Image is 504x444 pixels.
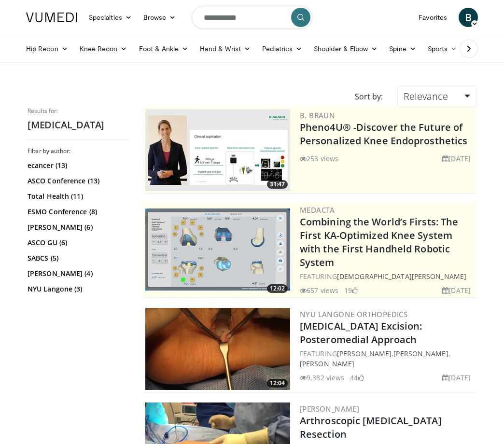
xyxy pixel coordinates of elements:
[145,109,290,191] a: 31:47
[74,39,133,58] a: Knee Recon
[145,308,290,390] img: a42522d5-20e0-4b46-ab56-918941efbe3b.300x170_q85_crop-smart_upscale.jpg
[267,180,288,189] span: 31:47
[300,348,475,369] div: FEATURING , ,
[300,359,354,368] a: [PERSON_NAME]
[28,207,126,217] a: ESMO Conference (8)
[442,285,471,295] li: [DATE]
[300,111,335,120] a: B. Braun
[28,107,129,115] p: Results for:
[308,39,383,58] a: Shoulder & Elbow
[300,215,458,269] a: Combining the World’s Firsts: The First KA-Optimized Knee System with the First Handheld Robotic ...
[300,153,338,164] li: 253 views
[348,86,390,107] div: Sort by:
[145,208,290,291] a: 12:02
[383,39,421,58] a: Spine
[350,373,364,383] li: 44
[28,119,129,131] h2: [MEDICAL_DATA]
[300,414,442,441] a: Arthroscopic [MEDICAL_DATA] Resection
[442,153,471,164] li: [DATE]
[28,176,126,186] a: ASCO Conference (13)
[300,319,422,346] a: [MEDICAL_DATA] Excision: Posteromedial Approach
[194,39,256,58] a: Hand & Wrist
[404,90,448,103] span: Relevance
[28,269,126,278] a: [PERSON_NAME] (4)
[300,271,475,281] div: FEATURING
[28,222,126,232] a: [PERSON_NAME] (6)
[145,208,290,291] img: aaf1b7f9-f888-4d9f-a252-3ca059a0bd02.300x170_q85_crop-smart_upscale.jpg
[28,161,126,170] a: ecancer (13)
[300,205,335,215] a: Medacta
[28,284,126,294] a: NYU Langone (3)
[337,349,392,358] a: [PERSON_NAME]
[442,373,471,383] li: [DATE]
[397,86,476,107] a: Relevance
[300,285,338,295] li: 657 views
[83,8,138,27] a: Specialties
[459,8,478,27] a: B
[145,308,290,390] a: 12:04
[413,8,453,27] a: Favorites
[26,13,77,22] img: VuMedi Logo
[344,285,358,295] li: 19
[300,404,359,414] a: [PERSON_NAME]
[28,238,126,248] a: ASCO GU (6)
[256,39,308,58] a: Pediatrics
[422,39,463,58] a: Sports
[300,121,467,147] a: Pheno4U® -Discover the Future of Personalized Knee Endoprosthetics
[20,39,74,58] a: Hip Recon
[267,284,288,293] span: 12:02
[300,309,407,319] a: NYU Langone Orthopedics
[337,272,466,281] a: [DEMOGRAPHIC_DATA][PERSON_NAME]
[393,349,448,358] a: [PERSON_NAME]
[300,373,344,383] li: 9,382 views
[267,379,288,388] span: 12:04
[28,192,126,201] a: Total Health (11)
[28,253,126,263] a: SABCS (5)
[138,8,182,27] a: Browse
[133,39,195,58] a: Foot & Ankle
[192,6,312,29] input: Search topics, interventions
[145,109,290,191] img: 2c749dd2-eaed-4ec0-9464-a41d4cc96b76.300x170_q85_crop-smart_upscale.jpg
[28,147,129,155] h3: Filter by author:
